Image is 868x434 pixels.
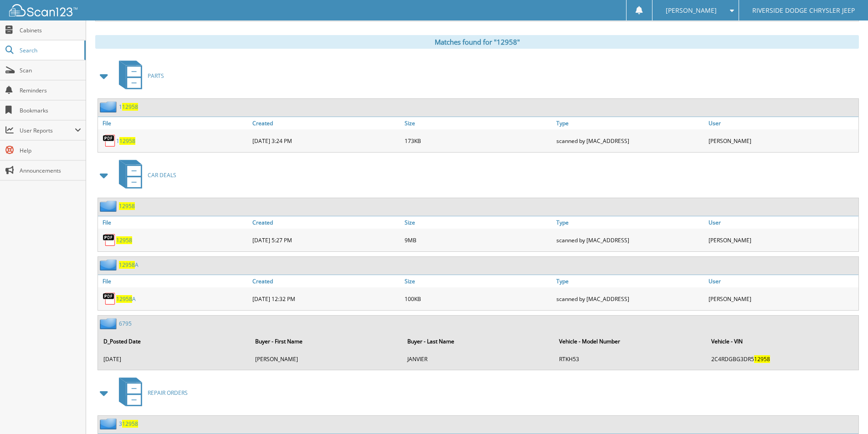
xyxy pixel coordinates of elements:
[95,35,859,49] div: Matches found for "12958"
[103,292,116,306] img: PDF.png
[706,132,858,150] div: [PERSON_NAME]
[103,233,116,247] img: PDF.png
[706,117,858,129] a: User
[100,318,119,329] img: folder2.png
[20,87,81,94] span: Reminders
[20,66,81,74] span: Scan
[706,216,858,229] a: User
[119,420,138,428] a: 312958
[148,389,188,397] span: REPAIR ORDERS
[20,26,81,34] span: Cabinets
[250,290,402,308] div: [DATE] 12:32 PM
[666,8,717,13] span: [PERSON_NAME]
[752,8,855,13] span: RIVERSIDE DODGE CHRYSLER JEEP
[100,259,119,271] img: folder2.png
[99,332,250,351] th: D_Posted Date
[250,216,402,229] a: Created
[98,117,250,129] a: File
[116,295,132,303] span: 12958
[116,236,132,244] a: 12958
[250,117,402,129] a: Created
[251,332,401,351] th: Buyer - First Name
[100,200,119,212] img: folder2.png
[119,137,135,145] span: 12958
[707,332,858,351] th: Vehicle - VIN
[706,290,858,308] div: [PERSON_NAME]
[403,352,554,367] td: JANVIER
[103,134,116,148] img: PDF.png
[99,352,250,367] td: [DATE]
[554,117,706,129] a: Type
[402,275,555,287] a: Size
[20,46,80,54] span: Search
[20,127,75,134] span: User Reports
[116,137,135,145] a: 112958
[554,132,706,150] div: scanned by [MAC_ADDRESS]
[113,375,188,411] a: REPAIR ORDERS
[20,147,81,154] span: Help
[822,390,868,434] iframe: Chat Widget
[113,58,164,94] a: PARTS
[119,261,139,269] a: 12958A
[706,231,858,249] div: [PERSON_NAME]
[100,101,119,112] img: folder2.png
[122,420,138,428] span: 12958
[100,418,119,429] img: folder2.png
[148,171,176,179] span: CAR DEALS
[706,275,858,287] a: User
[20,107,81,114] span: Bookmarks
[402,216,555,229] a: Size
[403,332,554,351] th: Buyer - Last Name
[122,103,138,111] span: 12958
[119,261,135,269] span: 12958
[119,202,135,210] a: 12958
[754,355,770,363] span: 12958
[555,332,705,351] th: Vehicle - Model Number
[251,352,401,367] td: [PERSON_NAME]
[707,352,858,367] td: 2C4RDGBG3DR5
[119,320,132,327] a: 6795
[554,290,706,308] div: scanned by [MAC_ADDRESS]
[554,275,706,287] a: Type
[250,231,402,249] div: [DATE] 5:27 PM
[402,231,555,249] div: 9MB
[119,103,138,111] a: 112958
[20,167,81,174] span: Announcements
[113,157,176,193] a: CAR DEALS
[402,132,555,150] div: 173KB
[554,231,706,249] div: scanned by [MAC_ADDRESS]
[148,72,164,80] span: PARTS
[98,275,250,287] a: File
[98,216,250,229] a: File
[555,352,705,367] td: RTKH53
[402,290,555,308] div: 100KB
[250,275,402,287] a: Created
[250,132,402,150] div: [DATE] 3:24 PM
[554,216,706,229] a: Type
[402,117,555,129] a: Size
[9,4,77,16] img: scan123-logo-white.svg
[116,295,136,303] a: 12958A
